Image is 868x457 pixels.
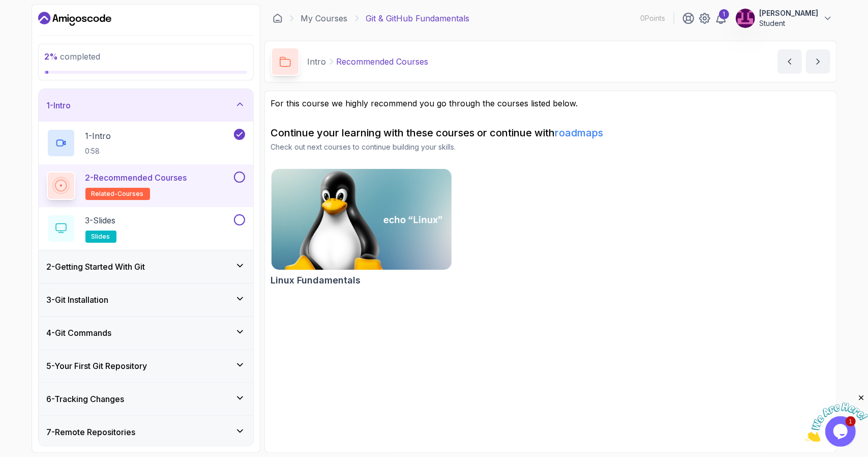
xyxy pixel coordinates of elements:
[760,8,819,18] p: [PERSON_NAME]
[719,9,729,19] div: 1
[273,13,283,23] a: Dashboard
[555,127,604,139] a: roadmaps
[39,89,253,122] button: 1-Intro
[85,130,111,142] p: 1 - Intro
[47,426,136,438] h3: 7 - Remote Repositories
[337,55,429,68] p: Recommended Courses
[777,49,802,74] button: previous content
[47,99,71,111] h3: 1 - Intro
[47,129,245,157] button: 1-Intro0:58
[85,146,111,156] p: 0:58
[45,51,58,62] span: 2 %
[271,126,830,140] h2: Continue your learning with these courses or continue with
[47,172,245,200] button: 2-Recommended Coursesrelated-courses
[47,214,245,243] button: 3-Slidesslides
[760,18,819,28] p: Student
[47,360,147,372] h3: 5 - Your First Git Repository
[715,12,727,24] a: 1
[39,416,253,448] button: 7-Remote Repositories
[92,190,144,198] span: related-courses
[47,294,109,306] h3: 3 - Git Installation
[47,327,112,339] h3: 4 - Git Commands
[641,13,666,23] p: 0 Points
[271,168,452,288] a: Linux Fundamentals cardLinux Fundamentals
[39,283,253,316] button: 3-Git Installation
[39,317,253,349] button: 4-Git Commands
[735,8,833,28] button: user profile image[PERSON_NAME]Student
[308,55,326,68] p: Intro
[301,12,348,24] a: My Courses
[47,393,125,405] h3: 6 - Tracking Changes
[85,172,187,184] p: 2 - Recommended Courses
[39,350,253,382] button: 5-Your First Git Repository
[47,261,145,273] h3: 2 - Getting Started With Git
[806,49,830,74] button: next content
[38,11,111,27] a: Dashboard
[271,142,830,152] p: Check out next courses to continue building your skills.
[271,273,361,288] h2: Linux Fundamentals
[267,166,456,272] img: Linux Fundamentals card
[39,383,253,415] button: 6-Tracking Changes
[45,51,101,62] span: completed
[39,250,253,283] button: 2-Getting Started With Git
[85,214,116,226] p: 3 - Slides
[92,233,110,241] span: slides
[271,97,830,109] p: For this course we highly recommend you go through the courses listed below.
[366,12,470,24] p: Git & GitHub Fundamentals
[805,393,868,442] iframe: chat widget
[736,9,755,28] img: user profile image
